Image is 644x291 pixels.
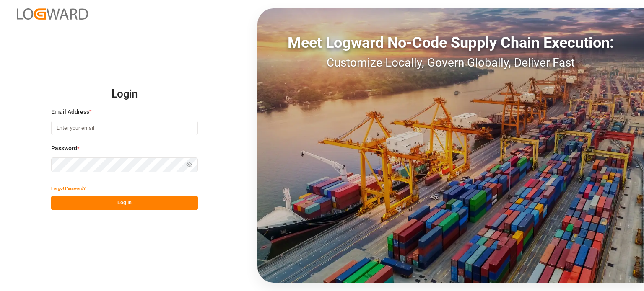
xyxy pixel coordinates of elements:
[51,81,198,108] h2: Login
[51,196,198,210] button: Log In
[51,121,198,135] input: Enter your email
[51,108,89,116] span: Email Address
[17,8,88,20] img: Logward_new_orange.png
[257,31,644,54] div: Meet Logward No-Code Supply Chain Execution:
[51,144,77,153] span: Password
[51,181,86,196] button: Forgot Password?
[257,54,644,72] div: Customize Locally, Govern Globally, Deliver Fast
